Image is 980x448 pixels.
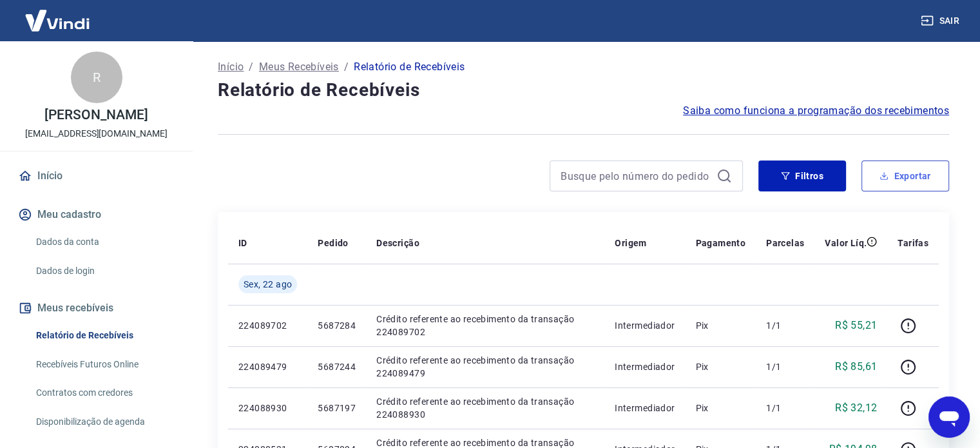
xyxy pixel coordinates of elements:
p: Valor Líq. [825,237,867,249]
p: Origem [615,237,646,249]
p: Relatório de Recebíveis [354,59,465,75]
a: Contratos com credores [31,380,177,406]
button: Sair [918,9,965,33]
p: [PERSON_NAME] [44,108,148,122]
p: [EMAIL_ADDRESS][DOMAIN_NAME] [25,127,168,141]
p: 224089702 [238,319,297,332]
p: 1/1 [766,319,804,332]
p: Pix [695,402,745,414]
p: R$ 55,21 [835,318,877,333]
p: Pix [695,319,745,332]
p: Crédito referente ao recebimento da transação 224088930 [376,395,594,421]
p: Tarifas [898,237,928,249]
p: Descrição [376,237,419,249]
p: Pagamento [695,237,745,249]
a: Recebíveis Futuros Online [31,351,177,378]
button: Exportar [861,161,949,191]
a: Disponibilização de agenda [31,409,177,435]
p: / [249,59,253,75]
p: Intermediador [615,319,675,332]
p: R$ 32,12 [835,400,877,416]
p: 5687197 [318,402,356,414]
span: Sex, 22 ago [244,278,292,291]
button: Meu cadastro [15,200,177,229]
p: Pix [695,360,745,373]
a: Saiba como funciona a programação dos recebimentos [683,103,949,119]
p: 1/1 [766,360,804,373]
p: Pedido [318,237,348,249]
p: Crédito referente ao recebimento da transação 224089479 [376,354,594,380]
p: 224088930 [238,402,297,414]
p: 224089479 [238,360,297,373]
p: R$ 85,61 [835,359,877,375]
p: Parcelas [766,237,804,249]
p: Intermediador [615,360,675,373]
button: Filtros [758,161,846,191]
p: 5687284 [318,319,356,332]
a: Dados da conta [31,229,177,255]
a: Início [15,162,177,190]
img: Vindi [15,1,99,40]
p: Intermediador [615,402,675,414]
iframe: Botão para abrir a janela de mensagens [928,396,970,438]
p: ID [238,237,247,249]
a: Início [218,59,244,75]
a: Dados de login [31,258,177,284]
div: R [71,52,122,103]
button: Meus recebíveis [15,294,177,322]
input: Busque pelo número do pedido [561,166,711,186]
p: / [344,59,349,75]
p: 1/1 [766,402,804,414]
p: 5687244 [318,360,356,373]
a: Meus Recebíveis [259,59,339,75]
h4: Relatório de Recebíveis [218,77,949,103]
p: Crédito referente ao recebimento da transação 224089702 [376,313,594,338]
a: Relatório de Recebíveis [31,322,177,349]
